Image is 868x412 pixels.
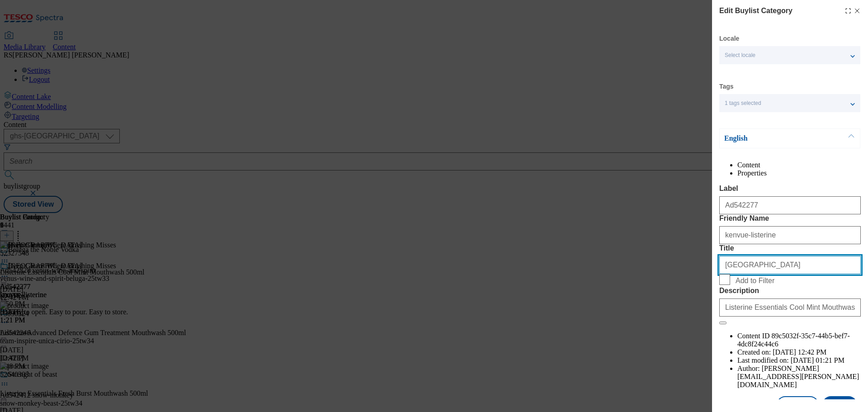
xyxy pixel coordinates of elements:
[791,356,844,364] span: [DATE] 01:21 PM
[719,256,861,274] input: Enter Title
[719,196,861,214] input: Enter Label
[719,84,734,89] label: Tags
[737,332,861,348] li: Content ID
[737,169,861,177] li: Properties
[719,185,861,193] label: Label
[737,365,859,388] span: [PERSON_NAME][EMAIL_ADDRESS][PERSON_NAME][DOMAIN_NAME]
[737,161,861,169] li: Content
[719,94,860,112] button: 1 tags selected
[719,214,861,223] label: Friendly Name
[737,332,850,348] span: 89c5032f-35c7-44b5-bef7-4dc8f24c44c6
[719,36,739,41] label: Locale
[725,52,755,59] span: Select locale
[737,365,861,389] li: Author:
[719,5,793,16] h4: Edit Buylist Category
[725,100,761,107] span: 1 tags selected
[724,134,819,143] p: English
[719,298,861,317] input: Enter Description
[737,356,861,365] li: Last modified on:
[736,277,774,285] span: Add to Filter
[773,348,826,356] span: [DATE] 12:42 PM
[719,244,861,252] label: Title
[719,287,861,295] label: Description
[719,226,861,244] input: Enter Friendly Name
[719,46,860,64] button: Select locale
[737,348,861,356] li: Created on:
